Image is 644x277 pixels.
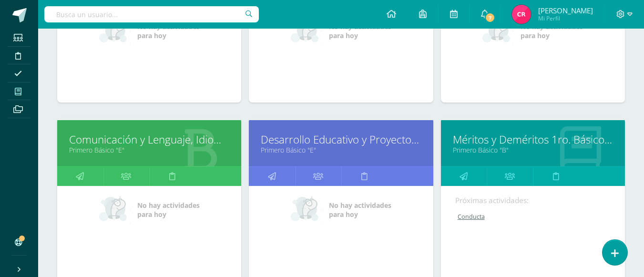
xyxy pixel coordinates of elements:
span: No hay actividades para hoy [521,22,583,40]
a: Comunicación y Lenguaje, Idioma Español [69,132,229,147]
a: Desarrollo Educativo y Proyecto de Vida [261,132,421,147]
span: Mi Perfil [538,14,593,22]
img: no_activities_small.png [99,17,131,45]
a: Primero Básico "E" [69,145,229,154]
span: No hay actividades para hoy [137,201,200,219]
input: Busca un usuario... [44,6,259,22]
img: no_activities_small.png [482,17,514,45]
img: e3ffac15afa6ee5300c516ab87d4e208.png [512,5,531,24]
img: no_activities_small.png [99,195,131,224]
span: [PERSON_NAME] [538,6,593,15]
a: Primero Básico "E" [261,145,421,154]
div: Próximas actividades: [455,195,611,205]
img: no_activities_small.png [291,195,322,224]
a: Conducta [455,213,612,221]
span: No hay actividades para hoy [329,22,391,40]
span: No hay actividades para hoy [137,22,200,40]
img: no_activities_small.png [291,17,322,45]
span: 7 [485,12,495,23]
span: No hay actividades para hoy [329,201,391,219]
a: Méritos y Deméritos 1ro. Básico "B" [453,132,613,147]
a: Primero Básico "B" [453,145,613,154]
